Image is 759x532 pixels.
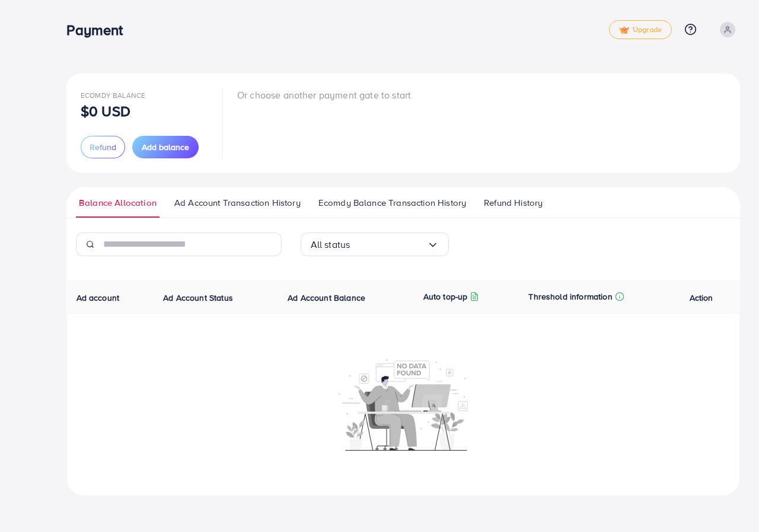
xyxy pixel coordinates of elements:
span: Ecomdy Balance [81,90,145,100]
p: $0 USD [81,104,130,118]
span: Upgrade [619,26,662,34]
span: Ad account [76,292,120,304]
a: tickUpgrade [609,20,672,39]
p: Threshold information [528,289,612,304]
span: Balance Allocation [79,196,157,209]
span: Ad Account Transaction History [174,196,301,209]
span: Action [690,292,713,304]
div: Search for option [301,232,449,256]
h3: Payment [66,21,132,39]
input: Search for option [350,235,426,254]
p: Auto top-up [423,289,468,304]
img: No account [339,358,468,451]
p: Or choose another payment gate to start [237,88,411,102]
button: Refund [81,136,125,158]
span: All status [311,235,350,254]
span: Ad Account Status [163,292,233,304]
span: Refund [90,141,116,153]
span: Add balance [142,141,189,153]
span: Ad Account Balance [288,292,365,304]
img: tick [619,26,629,34]
span: Ecomdy Balance Transaction History [318,196,466,209]
span: Refund History [484,196,543,209]
button: Add balance [132,136,199,158]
